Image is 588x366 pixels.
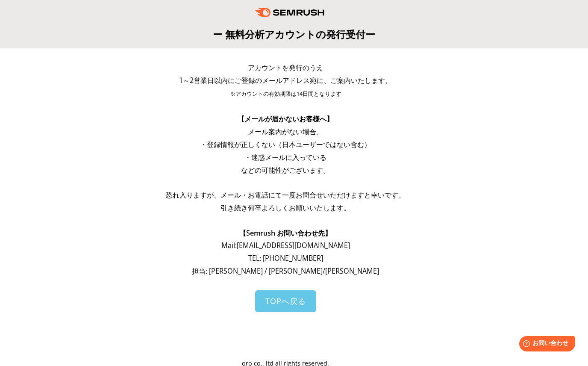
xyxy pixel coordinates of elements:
[179,76,392,85] span: 1～2営業日以内にご登録のメールアドレス宛に、ご案内いたします。
[255,290,316,312] a: TOPへ戻る
[166,190,405,200] span: 恐れ入りますが、メール・お電話にて一度お問合せいただけますと幸いです。
[213,27,375,41] span: ー 無料分析アカウントの発行受付ー
[239,228,332,238] span: 【Semrush お問い合わせ先】
[200,140,371,149] span: ・登録情報が正しくない（日本ユーザーではない含む）
[238,114,333,124] span: 【メールが届かないお客様へ】
[248,127,323,136] span: メール案内がない場合、
[241,165,330,175] span: などの可能性がございます。
[244,153,326,162] span: ・迷惑メールに入っている
[220,203,350,213] span: 引き続き何卒よろしくお願いいたします。
[248,254,323,263] span: TEL: [PHONE_NUMBER]
[221,241,350,250] span: Mail: [EMAIL_ADDRESS][DOMAIN_NAME]
[192,266,379,276] span: 担当: [PERSON_NAME] / [PERSON_NAME]/[PERSON_NAME]
[248,63,323,72] span: アカウントを発行のうえ
[512,333,579,357] iframe: Help widget launcher
[265,296,306,306] span: TOPへ戻る
[230,90,341,97] span: ※アカウントの有効期限は14日間となります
